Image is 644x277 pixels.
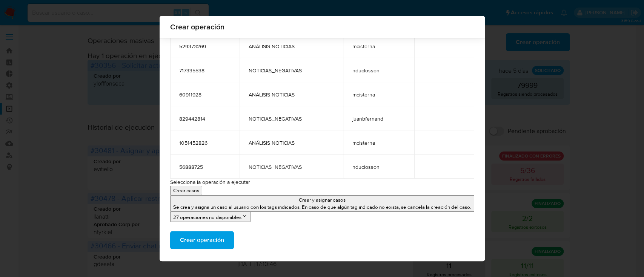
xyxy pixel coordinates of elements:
span: mcisterna [352,139,405,146]
span: NOTICIAS_NEGATIVAS [249,115,334,122]
span: 60911928 [179,91,231,98]
span: 1051452826 [179,139,231,146]
span: nduclosson [352,67,405,74]
span: Crear operación [170,23,474,31]
span: mcisterna [352,43,405,50]
span: 56888725 [179,164,231,170]
span: NOTICIAS_NEGATIVAS [249,164,334,170]
span: ANÁLISIS NOTICIAS [249,91,334,98]
span: ANÁLISIS NOTICIAS [249,139,334,146]
button: Crear y asignar casosSe crea y asigna un caso al usuario con los tags indicados. En caso de que a... [170,195,474,212]
span: 529373269 [179,43,231,50]
span: NOTICIAS_NEGATIVAS [249,67,334,74]
span: juanbfernand [352,115,405,122]
button: Crear casos [170,186,202,195]
span: Crear operación [180,232,224,248]
span: mcisterna [352,91,405,98]
span: ANÁLISIS NOTICIAS [249,43,334,50]
span: 829442814 [179,115,231,122]
p: Selecciona la operación a ejecutar [170,179,474,186]
p: Crear y asignar casos [173,196,471,204]
span: nduclosson [352,164,405,170]
p: Crear casos [173,187,199,194]
button: 27 operaciones no disponibles [170,212,251,222]
p: Se crea y asigna un caso al usuario con los tags indicados. En caso de que algún tag indicado no ... [173,204,471,211]
button: Crear operación [170,231,234,249]
span: 717335538 [179,67,231,74]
